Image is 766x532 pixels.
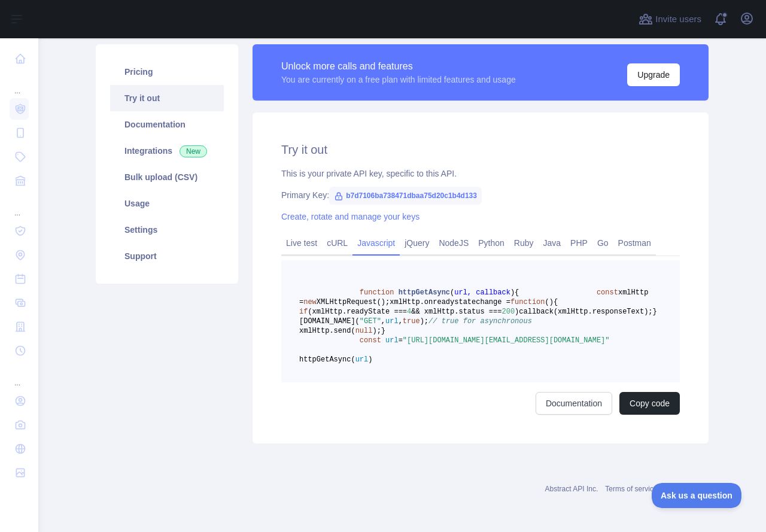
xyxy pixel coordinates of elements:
a: Live test [281,233,322,253]
span: { [554,298,558,306]
a: PHP [566,233,592,253]
span: xmlHttp.onreadystatechange = [390,298,510,306]
span: { [515,288,519,297]
div: Primary Key: [281,189,680,201]
a: Python [473,233,509,253]
a: Usage [110,190,224,217]
div: ... [10,194,29,218]
div: ... [10,72,29,96]
span: [DOMAIN_NAME]( [299,317,360,326]
a: Abstract API Inc. [545,485,598,493]
a: Integrations New [110,138,224,164]
a: Create, rotate and manage your keys [281,212,420,221]
a: Java [539,233,566,253]
span: New [180,145,207,157]
span: ) [368,355,372,364]
span: ( [545,298,549,306]
a: Settings [110,217,224,243]
span: ) [515,308,519,316]
span: true [403,317,420,326]
span: } [653,308,657,316]
span: httpGetAsync [399,288,450,297]
a: NodeJS [434,233,473,253]
div: ... [10,364,29,388]
span: const [360,336,381,345]
a: Postman [613,233,656,253]
a: Documentation [536,392,612,415]
span: url, callback [454,288,510,297]
span: (xmlHttp.readyState === [308,308,407,316]
span: null [355,327,373,335]
span: ( [450,288,454,297]
span: function [360,288,394,297]
span: ) [549,298,554,306]
span: callback(xmlHttp.responseText); [519,308,652,316]
a: Pricing [110,59,224,85]
span: XMLHttpRequest(); [317,298,390,306]
span: "[URL][DOMAIN_NAME][EMAIL_ADDRESS][DOMAIN_NAME]" [403,336,610,345]
button: Upgrade [627,63,680,86]
button: Copy code [619,392,680,415]
span: new [303,298,317,306]
span: 200 [501,308,515,316]
a: jQuery [400,233,434,253]
span: = [399,336,403,345]
span: , [399,317,403,326]
span: url [385,317,399,326]
a: Ruby [509,233,539,253]
a: Documentation [110,111,224,138]
span: const [597,288,618,297]
span: } [381,327,385,335]
button: Invite users [636,10,704,29]
span: , [381,317,385,326]
div: You are currently on a free plan with limited features and usage [281,74,516,86]
h2: Try it out [281,141,680,158]
a: cURL [322,233,352,253]
span: && xmlHttp.status === [411,308,501,316]
iframe: Toggle Customer Support [652,483,742,508]
a: Support [110,243,224,269]
a: Bulk upload (CSV) [110,164,224,190]
span: // true for asynchronous [428,317,532,326]
span: ) [510,288,515,297]
a: Javascript [352,233,400,253]
span: function [510,298,545,306]
span: b7d7106ba738471dbaa75d20c1b4d133 [329,187,482,205]
span: xmlHttp.send( [299,327,355,335]
a: Go [592,233,613,253]
span: 4 [407,308,411,316]
span: ); [372,327,381,335]
div: This is your private API key, specific to this API. [281,168,680,180]
a: Try it out [110,85,224,111]
span: ); [420,317,428,326]
div: Unlock more calls and features [281,59,516,74]
span: "GET" [360,317,381,326]
a: Terms of service [605,485,657,493]
span: if [299,308,308,316]
span: url [385,336,399,345]
span: httpGetAsync( [299,355,355,364]
span: url [355,355,369,364]
span: Invite users [655,13,701,26]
